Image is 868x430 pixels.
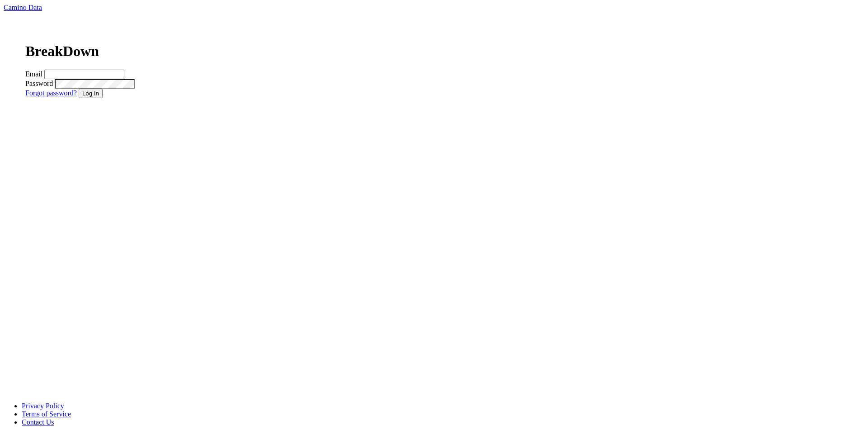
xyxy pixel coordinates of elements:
a: Camino Data [4,4,42,11]
label: Email [25,70,42,78]
h1: BreakDown [25,43,297,60]
label: Password [25,80,53,87]
a: Privacy Policy [22,402,64,410]
button: Log In [79,89,103,98]
a: Terms of Service [22,410,71,418]
a: Forgot password? [25,89,77,97]
a: Contact Us [22,418,54,426]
